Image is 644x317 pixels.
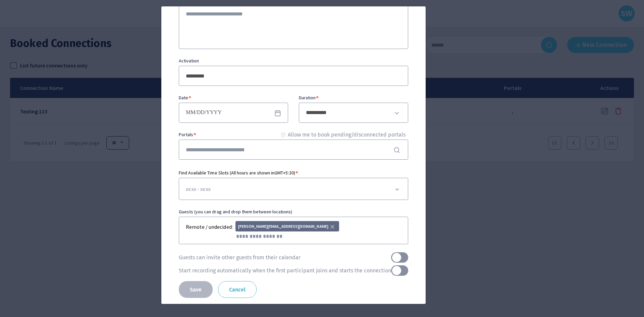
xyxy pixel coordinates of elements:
[179,208,292,215] label: Guests (you can drag and drop them between locations)
[235,221,339,231] div: [PERSON_NAME][EMAIL_ADDRESS][DOMAIN_NAME]
[299,94,316,101] label: Duration
[179,57,199,64] label: Activation
[179,254,391,262] label: Guests can invite other guests from their calendar
[288,131,406,140] label: Allow me to book pending/disconnected portals
[179,94,188,101] label: Date
[186,222,233,231] div: Remote / undecided :
[179,169,408,176] label: Find Available Time Slots (All hours are shown in GMT+5:30 )
[218,281,257,298] button: Cancel
[179,178,408,200] div: xx:xx - xx:xx
[179,131,193,138] label: Portals
[179,267,391,275] label: Start recording automatically when the first participant joins and starts the connection
[238,223,328,230] span: [PERSON_NAME][EMAIL_ADDRESS][DOMAIN_NAME]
